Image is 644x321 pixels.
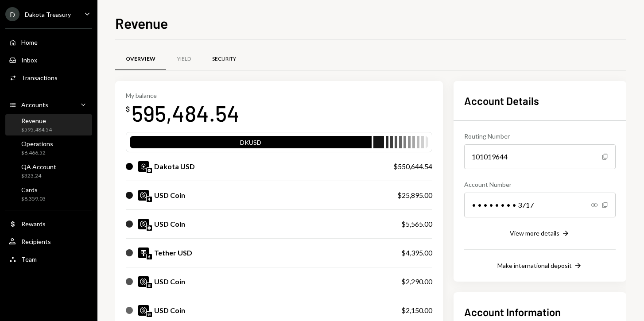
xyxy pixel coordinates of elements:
[21,195,46,203] div: $8,359.03
[5,160,92,182] a: QA Account$323.24
[464,305,616,319] h2: Account Information
[464,93,616,108] h2: Account Details
[21,101,48,108] div: Accounts
[147,283,152,288] img: solana-mainnet
[21,39,38,46] div: Home
[5,233,92,249] a: Recipients
[5,34,92,50] a: Home
[21,149,53,157] div: $6,466.52
[126,104,130,113] div: $
[21,186,46,193] div: Cards
[166,48,202,71] a: Yield
[126,92,240,99] div: My balance
[464,180,616,189] div: Account Number
[147,168,152,173] img: base-mainnet
[138,161,149,172] img: DKUSD
[21,56,37,64] div: Inbox
[147,197,152,202] img: ethereum-mainnet
[5,7,19,21] div: D
[5,183,92,205] a: Cards$8,359.03
[5,114,92,135] a: Revenue$595,484.54
[138,248,149,258] img: USDT
[202,48,247,71] a: Security
[147,254,152,259] img: ethereum-mainnet
[126,55,155,63] div: Overview
[154,305,185,316] div: USD Coin
[132,99,240,127] div: 595,484.54
[154,219,185,229] div: USD Coin
[21,255,37,263] div: Team
[401,276,432,287] div: $2,290.00
[5,70,92,85] a: Transactions
[21,172,56,180] div: $323.24
[25,11,71,18] div: Dakota Treasury
[497,262,572,269] div: Make international deposit
[177,55,191,63] div: Yield
[5,137,92,159] a: Operations$6,466.52
[5,216,92,232] a: Rewards
[464,144,616,169] div: 101019644
[212,55,236,63] div: Security
[510,229,559,237] div: View more details
[497,261,582,271] button: Make international deposit
[115,14,168,32] h1: Revenue
[138,276,149,287] img: USDC
[21,140,53,147] div: Operations
[5,251,92,267] a: Team
[130,138,372,150] div: DKUSD
[21,220,46,228] div: Rewards
[138,305,149,316] img: USDC
[21,74,58,81] div: Transactions
[401,219,432,229] div: $5,565.00
[397,190,432,201] div: $25,895.00
[21,163,56,170] div: QA Account
[5,97,92,112] a: Accounts
[138,219,149,229] img: USDC
[115,48,166,71] a: Overview
[464,193,616,217] div: • • • • • • • • 3717
[154,276,185,287] div: USD Coin
[21,238,51,245] div: Recipients
[401,305,432,316] div: $2,150.00
[464,131,616,141] div: Routing Number
[154,190,185,201] div: USD Coin
[147,312,152,317] img: arbitrum-mainnet
[21,117,52,124] div: Revenue
[138,190,149,201] img: USDC
[154,248,192,258] div: Tether USD
[147,225,152,231] img: base-mainnet
[5,52,92,68] a: Inbox
[21,126,52,134] div: $595,484.54
[393,161,432,172] div: $550,644.54
[154,161,195,172] div: Dakota USD
[401,248,432,258] div: $4,395.00
[510,229,570,239] button: View more details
